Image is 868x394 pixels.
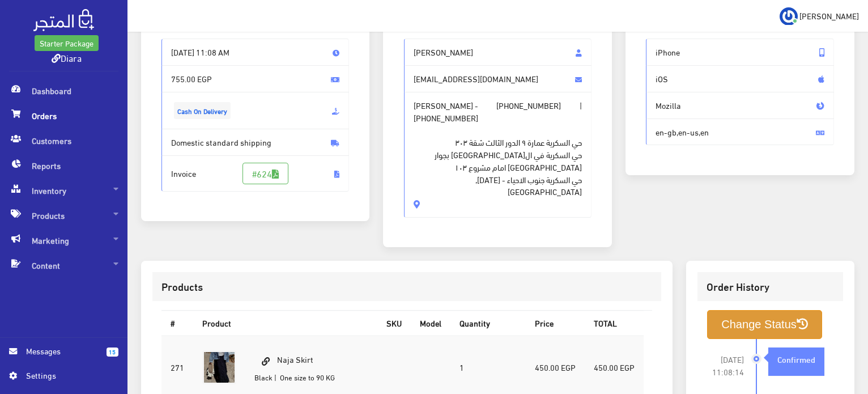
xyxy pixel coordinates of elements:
span: Domestic standard shipping [161,129,350,156]
span: Customers [9,128,118,153]
span: en-gb,en-us,en [646,118,834,146]
a: ... [PERSON_NAME] [780,7,859,25]
a: Settings [9,369,118,387]
span: Reports [9,153,118,178]
span: Mozilla [646,92,834,119]
span: [DATE] 11:08 AM [161,39,350,66]
small: | One size to 90 KG [274,370,335,384]
span: iPhone [646,39,834,66]
span: [PHONE_NUMBER] [414,112,478,124]
th: Quantity [450,311,526,335]
span: [DATE] 11:08:14 [707,353,744,378]
iframe: Drift Widget Chat Controller [811,316,854,359]
span: 15 [107,348,118,357]
span: Inventory [9,178,118,203]
span: Messages [26,345,97,357]
h3: Order History [707,281,834,292]
span: Invoice [161,155,350,192]
span: Products [9,203,118,228]
span: [PERSON_NAME] [799,9,859,23]
th: # [161,311,193,335]
th: SKU [377,311,411,335]
a: 15 Messages [9,345,118,369]
span: Orders [9,103,118,128]
span: حي السكرية عمارة ٩ الدور الثالث شقة ٣٠٣ حي السكرية في ال[GEOGRAPHIC_DATA] بجوار [GEOGRAPHIC_DATA]... [414,124,582,198]
small: Black [254,370,273,384]
span: Marketing [9,228,118,253]
button: Change Status [707,310,822,339]
span: Settings [26,369,109,382]
span: [EMAIL_ADDRESS][DOMAIN_NAME] [404,65,592,92]
span: Dashboard [9,78,118,103]
th: Model [411,311,450,335]
img: . [33,9,94,31]
a: Diara [52,49,82,66]
h3: Products [161,281,652,292]
th: Price [526,311,585,335]
strong: Confirmed [777,353,815,365]
a: #624 [242,163,288,184]
span: [PERSON_NAME] [404,39,592,66]
span: Content [9,253,118,278]
span: 755.00 EGP [161,65,350,92]
span: [PHONE_NUMBER] [496,99,561,112]
span: [PERSON_NAME] - | [404,92,592,218]
span: iOS [646,65,834,92]
th: Product [193,311,377,335]
th: TOTAL [585,311,644,335]
a: Starter Package [35,35,99,51]
img: ... [780,7,798,26]
span: Cash On Delivery [174,102,231,119]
